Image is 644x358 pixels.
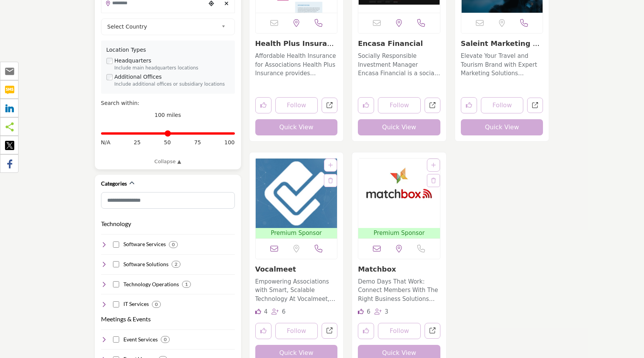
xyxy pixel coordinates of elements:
[322,98,337,113] a: Open health-plus-insurance in new tab
[123,280,179,288] h4: Technology Operations: Services for managing technology operations
[378,323,421,339] button: Follow
[101,99,235,107] div: Search within:
[271,307,286,316] div: Followers
[481,97,524,113] button: Follow
[101,180,127,187] h2: Categories
[164,337,167,342] b: 0
[175,262,177,267] b: 2
[115,73,162,81] label: Additional Offices
[255,52,338,78] p: Affordable Health Insurance for Associations Health Plus Insurance provides comprehensive yet aff...
[461,119,543,135] button: Quick View
[123,260,169,268] h4: Software Solutions: Software solutions and applications
[385,308,389,315] span: 3
[527,98,543,113] a: Open saleint-marketing-agency in new tab
[358,97,374,113] button: Like listing
[358,50,440,78] a: Socially Responsible Investment Manager Encasa Financial is a social purpose investment fund mana...
[358,52,440,78] p: Socially Responsible Investment Manager Encasa Financial is a social purpose investment fund mana...
[322,323,337,339] a: Open vocalmeet in new tab
[134,138,141,147] span: 25
[425,98,440,113] a: Open encasa-financial in new tab
[461,39,539,56] a: Saleint Marketing Ag...
[123,336,158,343] h4: Event Services: Comprehensive event management services
[161,336,170,343] div: 0 Results For Event Services
[255,277,338,304] p: Empowering Associations with Smart, Scalable Technology At Vocalmeet, we specialize in delivering...
[224,138,235,147] span: 100
[113,261,119,267] input: Select Software Solutions checkbox
[264,308,268,315] span: 4
[113,301,119,307] input: Select IT Services checkbox
[185,282,188,287] b: 1
[101,219,131,228] button: Technology
[194,138,201,147] span: 75
[169,241,178,248] div: 0 Results For Software Services
[358,323,374,339] button: Like listing
[358,265,396,273] a: Matchbox
[255,275,338,304] a: Empowering Associations with Smart, Scalable Technology At Vocalmeet, we specialize in delivering...
[358,309,364,314] i: Likes
[378,97,421,113] button: Follow
[358,119,440,135] button: Quick View
[115,81,229,88] div: Include additional offices or subsidiary locations
[101,138,111,147] span: N/A
[358,159,440,228] img: Matchbox
[172,261,180,268] div: 2 Results For Software Solutions
[123,240,166,248] h4: Software Services: Software development and support services
[113,241,119,248] input: Select Software Services checkbox
[461,97,477,113] button: Like listing
[358,159,440,238] a: Open Listing in new tab
[255,50,338,78] a: Affordable Health Insurance for Associations Health Plus Insurance provides comprehensive yet aff...
[152,301,161,308] div: 0 Results For IT Services
[255,39,338,48] h3: Health Plus Insurance
[328,162,333,168] a: Add To List
[155,112,181,118] span: 100 miles
[255,265,296,273] a: Vocalmeet
[425,323,440,339] a: Open matchbox in new tab
[461,52,543,78] p: Elevate Your Travel and Tourism Brand with Expert Marketing Solutions Specializing in travel, tou...
[367,308,371,315] span: 6
[358,39,440,48] h3: Encasa Financial
[360,229,438,238] span: Premium Sponsor
[256,159,337,228] img: Vocalmeet
[255,97,271,113] button: Like listing
[358,39,423,47] a: Encasa Financial
[115,57,152,65] label: Headquarters
[257,229,336,238] span: Premium Sponsor
[358,275,440,304] a: Demo Days That Work: Connect Members With The Right Business Solutions Matchbox produces category...
[182,281,191,288] div: 1 Results For Technology Operations
[358,277,440,304] p: Demo Days That Work: Connect Members With The Right Business Solutions Matchbox produces category...
[164,138,171,147] span: 50
[282,308,286,315] span: 6
[155,302,158,307] b: 0
[255,309,261,314] i: Likes
[115,65,229,72] div: Include main headquarters locations
[461,39,543,48] h3: Saleint Marketing Agency
[275,97,318,113] button: Follow
[256,159,337,238] a: Open Listing in new tab
[461,50,543,78] a: Elevate Your Travel and Tourism Brand with Expert Marketing Solutions Specializing in travel, tou...
[275,323,318,339] button: Follow
[374,307,389,316] div: Followers
[113,336,119,343] input: Select Event Services checkbox
[358,265,440,274] h3: Matchbox
[113,281,119,287] input: Select Technology Operations checkbox
[101,158,235,165] a: Collapse ▲
[255,323,271,339] button: Like listing
[106,46,229,54] div: Location Types
[255,265,338,274] h3: Vocalmeet
[431,162,436,168] a: Add To List
[255,39,334,56] a: Health Plus Insuranc...
[101,192,235,209] input: Search Category
[255,119,338,135] button: Quick View
[172,242,175,247] b: 0
[123,300,149,308] h4: IT Services: IT services and support
[107,22,218,31] span: Select Country
[101,314,151,324] button: Meetings & Events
